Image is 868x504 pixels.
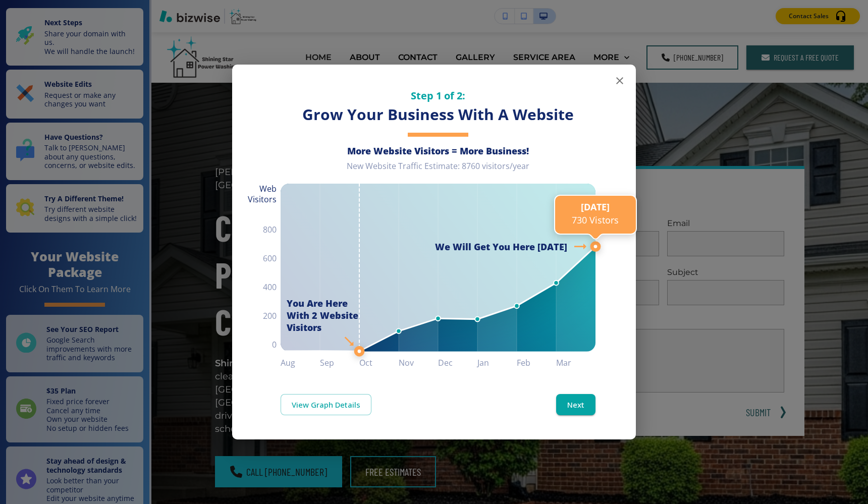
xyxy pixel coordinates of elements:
h6: Sep [320,356,359,370]
h6: Mar [556,356,595,370]
h6: Jan [477,356,517,370]
h6: Feb [517,356,556,370]
div: New Website Traffic Estimate: 8760 visitors/year [281,161,595,180]
h6: Oct [359,356,399,370]
h6: More Website Visitors = More Business! [281,145,595,157]
button: Next [556,394,595,415]
h6: Nov [399,356,438,370]
h6: Dec [438,356,477,370]
h5: Step 1 of 2: [281,89,595,102]
h6: Aug [281,356,320,370]
h3: Grow Your Business With A Website [281,104,595,125]
a: View Graph Details [281,394,371,415]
